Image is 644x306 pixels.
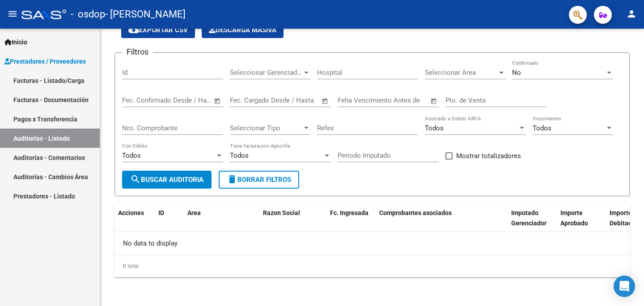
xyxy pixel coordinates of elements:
[155,203,184,243] datatable-header-cell: ID
[130,176,203,184] span: Buscar Auditoria
[114,255,630,277] div: 0 total
[209,26,276,34] span: Descarga Masiva
[202,22,284,38] button: Descarga Masiva
[614,276,635,297] div: Open Intercom Messenger
[230,69,302,77] span: Seleccionar Gerenciador
[128,24,139,35] mat-icon: cloud_download
[560,209,588,227] span: Importe Aprobado
[376,203,508,243] datatable-header-cell: Comprobantes asociados
[121,22,195,38] button: Exportar CSV
[326,203,376,243] datatable-header-cell: Fc. Ingresada
[429,96,439,106] button: Open calendar
[508,203,557,243] datatable-header-cell: Imputado Gerenciador
[158,209,164,216] span: ID
[230,151,249,159] span: Todos
[263,209,300,216] span: Razon Social
[71,4,105,24] span: - osdop
[118,209,144,216] span: Acciones
[130,174,141,185] mat-icon: search
[456,151,521,161] span: Mostrar totalizadores
[511,209,547,227] span: Imputado Gerenciador
[533,124,551,132] span: Todos
[114,203,155,243] datatable-header-cell: Acciones
[202,22,284,38] app-download-masive: Descarga masiva de comprobantes (adjuntos)
[219,171,299,189] button: Borrar Filtros
[166,96,210,104] input: Fecha fin
[4,37,27,47] span: Inicio
[227,174,237,185] mat-icon: delete
[114,232,630,254] div: No data to display
[122,96,158,104] input: Fecha inicio
[187,209,201,216] span: Area
[626,9,637,19] mat-icon: person
[379,209,452,216] span: Comprobantes asociados
[274,96,318,104] input: Fecha fin
[212,96,223,106] button: Open calendar
[4,56,86,66] span: Prestadores / Proveedores
[122,171,212,189] button: Buscar Auditoria
[122,151,141,159] span: Todos
[7,9,18,19] mat-icon: menu
[230,124,302,132] span: Seleccionar Tipo
[425,124,444,132] span: Todos
[610,209,636,227] span: Importe Debitado
[259,203,326,243] datatable-header-cell: Razon Social
[425,69,497,77] span: Seleccionar Area
[512,69,521,77] span: No
[184,203,246,243] datatable-header-cell: Area
[122,46,153,58] h3: Filtros
[105,4,186,24] span: - [PERSON_NAME]
[557,203,606,243] datatable-header-cell: Importe Aprobado
[227,176,291,184] span: Borrar Filtros
[320,96,330,106] button: Open calendar
[128,26,188,34] span: Exportar CSV
[330,209,369,216] span: Fc. Ingresada
[230,96,266,104] input: Fecha inicio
